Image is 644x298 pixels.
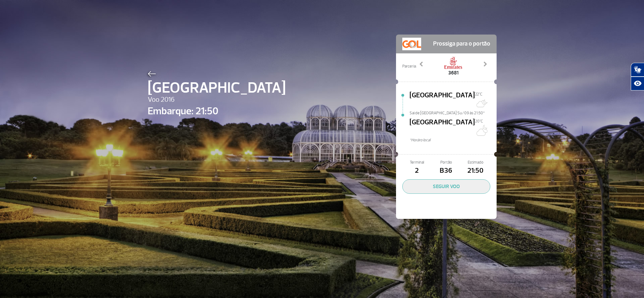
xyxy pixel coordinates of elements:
span: Embarque: 21:50 [148,104,286,119]
span: B36 [432,165,461,176]
span: [GEOGRAPHIC_DATA] [410,117,475,137]
span: 20°C [475,119,483,124]
button: SEGUIR VOO [402,179,490,194]
span: 2 [402,165,432,176]
span: Prossiga para o portão [433,38,490,50]
span: Portão [432,160,461,165]
span: 21:50 [461,165,490,176]
span: Parceria: [402,63,416,69]
span: Terminal [402,160,432,165]
span: 22°C [475,92,482,97]
span: Sai de [GEOGRAPHIC_DATA] Su/09 às 21:50* [410,110,497,115]
span: [GEOGRAPHIC_DATA] [148,77,286,99]
div: Plugin de acessibilidade da Hand Talk. [631,63,644,90]
span: Voo 2016 [148,95,286,105]
span: *Horáro local [410,137,497,143]
span: Estimado [461,160,490,165]
img: Muitas nuvens [475,97,487,110]
span: 3681 [444,69,463,77]
button: Abrir tradutor de língua de sinais. [631,63,644,77]
span: [GEOGRAPHIC_DATA] [410,90,475,110]
button: Abrir recursos assistivos. [631,77,644,90]
img: Algumas nuvens [475,124,487,137]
